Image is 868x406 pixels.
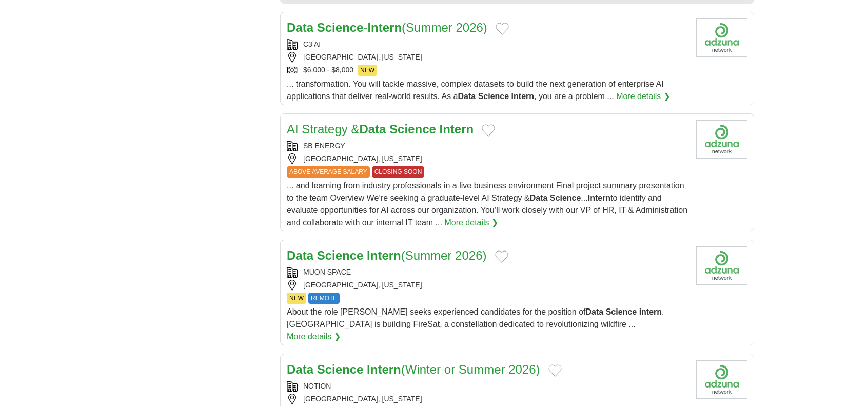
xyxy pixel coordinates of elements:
[287,248,487,262] a: Data Science Intern(Summer 2026)
[389,122,436,136] strong: Science
[287,122,474,136] a: AI Strategy &Data Science Intern
[287,293,306,304] span: NEW
[287,181,687,227] span: ... and learning from industry professionals in a live business environment Final project summary...
[586,307,604,316] strong: Data
[495,250,508,263] button: Add to favorite jobs
[550,194,581,202] strong: Science
[444,217,498,229] a: More details ❯
[367,248,401,262] strong: Intern
[287,65,688,76] div: $6,000 - $8,000
[317,362,364,376] strong: Science
[588,194,610,202] strong: Intern
[496,23,509,35] button: Add to favorite jobs
[287,21,487,34] a: Data Science-Intern(Summer 2026)
[287,394,688,404] div: [GEOGRAPHIC_DATA], [US_STATE]
[287,280,688,291] div: [GEOGRAPHIC_DATA], [US_STATE]
[616,90,670,103] a: More details ❯
[287,331,341,343] a: More details ❯
[359,122,386,136] strong: Data
[317,248,364,262] strong: Science
[530,194,548,202] strong: Data
[358,65,377,76] span: NEW
[287,381,688,392] div: NOTION
[458,92,476,101] strong: Data
[478,92,509,101] strong: Science
[696,18,747,57] img: Company logo
[482,124,495,137] button: Add to favorite jobs
[287,39,688,50] div: C3 AI
[287,52,688,63] div: [GEOGRAPHIC_DATA], [US_STATE]
[696,120,747,159] img: Company logo
[639,307,662,316] strong: intern
[696,360,747,399] img: Company logo
[696,246,747,285] img: Company logo
[287,362,313,376] strong: Data
[287,248,313,262] strong: Data
[287,141,688,151] div: SB ENERGY
[287,21,313,34] strong: Data
[287,166,370,178] span: ABOVE AVERAGE SALARY
[367,21,402,34] strong: Intern
[287,267,688,278] div: MUON SPACE
[287,362,540,376] a: Data Science Intern(Winter or Summer 2026)
[606,307,637,316] strong: Science
[287,307,664,328] span: About the role [PERSON_NAME] seeks experienced candidates for the position of . [GEOGRAPHIC_DATA]...
[287,153,688,164] div: [GEOGRAPHIC_DATA], [US_STATE]
[511,92,534,101] strong: Intern
[308,293,340,304] span: REMOTE
[317,21,364,34] strong: Science
[367,362,401,376] strong: Intern
[372,166,425,178] span: CLOSING SOON
[548,364,562,377] button: Add to favorite jobs
[440,122,474,136] strong: Intern
[287,80,664,101] span: ... transformation. You will tackle massive, complex datasets to build the next generation of ent...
